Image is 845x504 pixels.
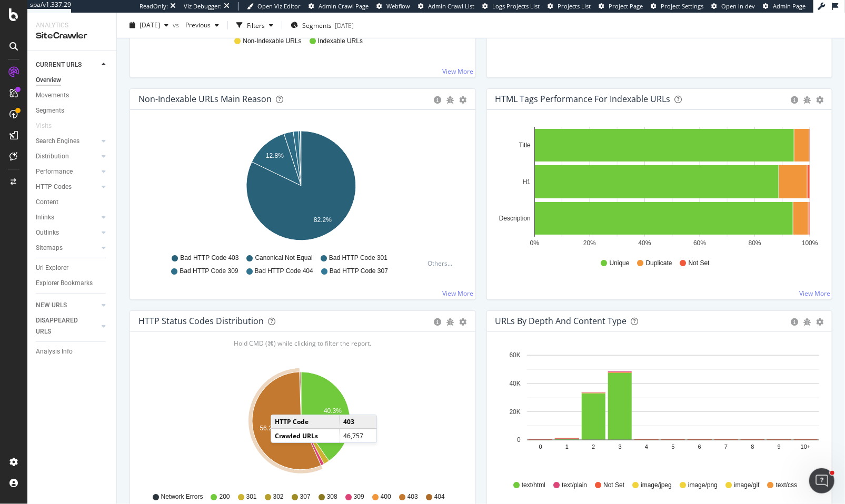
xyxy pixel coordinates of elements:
[36,346,109,357] a: Analysis Info
[138,127,463,249] svg: A chart.
[340,429,376,442] td: 46,757
[300,492,311,501] span: 307
[386,2,410,10] span: Webflow
[271,429,340,442] td: Crawled URLs
[36,21,108,30] div: Analytics
[36,151,69,162] div: Distribution
[36,263,68,274] div: Url Explorer
[36,212,54,223] div: Inlinks
[809,468,834,493] iframe: Intercom live chat
[36,243,63,254] div: Sitemaps
[816,318,823,326] div: gear
[799,289,830,298] a: View More
[407,492,418,501] span: 403
[138,366,463,488] svg: A chart.
[791,318,798,326] div: circle-info
[816,96,823,104] div: gear
[443,289,474,298] a: View More
[36,105,109,116] a: Segments
[791,96,798,104] div: circle-info
[243,37,301,46] span: Non-Indexable URLs
[36,243,98,254] a: Sitemaps
[138,94,272,104] div: Non-Indexable URLs Main Reason
[698,443,701,450] text: 6
[286,17,358,34] button: Segments[DATE]
[492,2,540,10] span: Logs Projects List
[36,166,98,177] a: Performance
[803,96,811,104] div: bug
[495,349,820,471] svg: A chart.
[138,316,264,326] div: HTTP Status Codes Distribution
[748,239,761,247] text: 80%
[495,127,820,249] svg: A chart.
[36,90,109,101] a: Movements
[36,278,93,289] div: Explorer Bookmarks
[255,267,313,276] span: Bad HTTP Code 404
[181,21,211,29] span: Previous
[519,142,531,149] text: Title
[36,59,98,70] a: CURRENT URLS
[443,67,474,76] a: View More
[246,492,257,501] span: 301
[645,443,648,450] text: 4
[539,443,542,450] text: 0
[266,152,284,159] text: 12.8%
[354,492,364,501] span: 309
[671,443,674,450] text: 5
[36,136,79,147] div: Search Engines
[724,443,728,450] text: 7
[583,239,596,247] text: 20%
[777,443,780,450] text: 9
[36,197,58,208] div: Content
[734,481,760,490] span: image/gif
[548,2,591,11] a: Projects List
[651,2,703,11] a: Project Settings
[330,267,388,276] span: Bad HTTP Code 307
[36,120,52,132] div: Visits
[36,90,69,101] div: Movements
[721,2,755,10] span: Open in dev
[530,239,539,247] text: 0%
[140,2,168,11] div: ReadOnly:
[751,443,754,450] text: 8
[36,300,67,311] div: NEW URLS
[232,17,277,34] button: Filters
[36,166,73,177] div: Performance
[319,2,369,10] span: Admin Crawl Page
[495,94,671,104] div: HTML Tags Performance for Indexable URLs
[36,197,109,208] a: Content
[302,21,332,29] span: Segments
[562,481,587,490] span: text/plain
[558,2,591,10] span: Projects List
[181,17,223,34] button: Previous
[646,259,672,268] span: Duplicate
[36,227,59,238] div: Outlinks
[309,2,369,11] a: Admin Crawl Page
[257,2,301,10] span: Open Viz Editor
[318,37,363,46] span: Indexable URLs
[565,443,568,450] text: 1
[522,481,545,490] span: text/html
[314,217,332,224] text: 82.2%
[763,2,806,11] a: Admin Page
[434,318,442,326] div: circle-info
[335,21,354,29] div: [DATE]
[693,239,706,247] text: 60%
[711,2,755,11] a: Open in dev
[460,318,467,326] div: gear
[802,239,818,247] text: 100%
[661,2,703,10] span: Project Settings
[609,2,643,10] span: Project Page
[125,17,173,34] button: [DATE]
[173,21,181,29] span: vs
[36,346,73,357] div: Analysis Info
[460,96,467,104] div: gear
[434,492,445,501] span: 404
[36,263,109,274] a: Url Explorer
[36,212,98,223] a: Inlinks
[36,278,109,289] a: Explorer Bookmarks
[776,481,798,490] span: text/css
[36,182,98,193] a: HTTP Codes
